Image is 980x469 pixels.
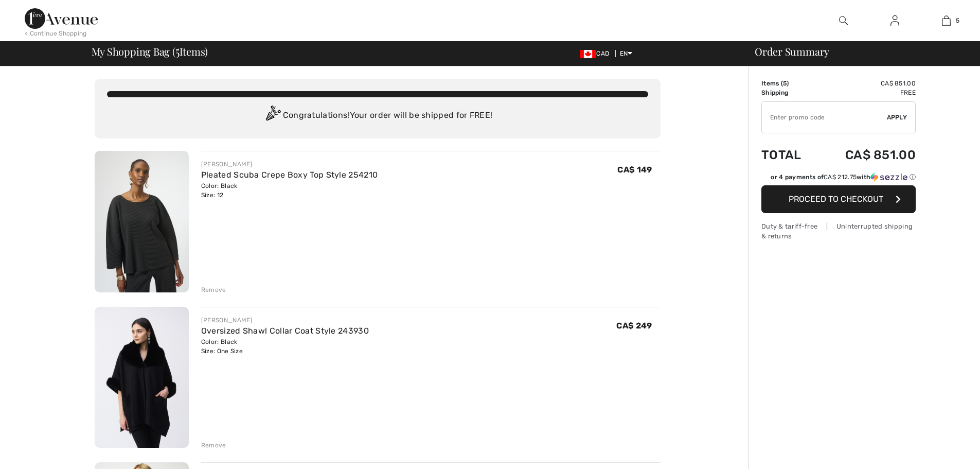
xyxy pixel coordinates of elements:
span: CAD [580,50,613,57]
div: or 4 payments ofCA$ 212.75withSezzle Click to learn more about Sezzle [761,172,916,185]
span: CA$ 212.75 [824,173,857,181]
div: Congratulations! Your order will be shipped for FREE! [107,106,648,126]
div: or 4 payments of with [771,172,916,182]
td: Free [817,88,916,97]
button: Proceed to Checkout [761,185,916,213]
img: Pleated Scuba Crepe Boxy Top Style 254210 [95,151,189,292]
td: Items ( ) [761,79,817,88]
img: My Bag [942,14,951,27]
img: Congratulation2.svg [262,106,283,126]
td: CA$ 851.00 [817,79,916,88]
span: EN [620,50,633,57]
img: Canadian Dollar [580,50,596,58]
span: Proceed to Checkout [789,194,883,204]
span: My Shopping Bag ( Items) [92,46,208,57]
span: CA$ 249 [616,321,652,331]
span: 5 [175,44,180,57]
div: [PERSON_NAME] [201,160,378,169]
img: Sezzle [870,172,907,182]
td: Shipping [761,88,817,97]
div: Duty & tariff-free | Uninterrupted shipping & returns [761,221,916,241]
div: Remove [201,441,226,450]
a: 5 [921,14,971,27]
img: search the website [839,14,848,27]
div: < Continue Shopping [25,29,87,38]
span: 5 [956,16,959,25]
span: 5 [783,80,787,87]
div: [PERSON_NAME] [201,316,369,325]
a: Oversized Shawl Collar Coat Style 243930 [201,326,369,336]
td: CA$ 851.00 [817,137,916,172]
img: My Info [890,14,899,27]
a: Sign In [882,14,907,27]
div: Order Summary [742,46,974,57]
div: Color: Black Size: One Size [201,337,369,356]
div: Remove [201,285,226,294]
img: Oversized Shawl Collar Coat Style 243930 [95,307,189,448]
td: Total [761,137,817,172]
img: 1ère Avenue [25,8,98,29]
span: Apply [887,113,907,122]
div: Color: Black Size: 12 [201,181,378,200]
input: Promo code [762,102,887,133]
a: Pleated Scuba Crepe Boxy Top Style 254210 [201,170,378,180]
span: CA$ 149 [617,165,652,175]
